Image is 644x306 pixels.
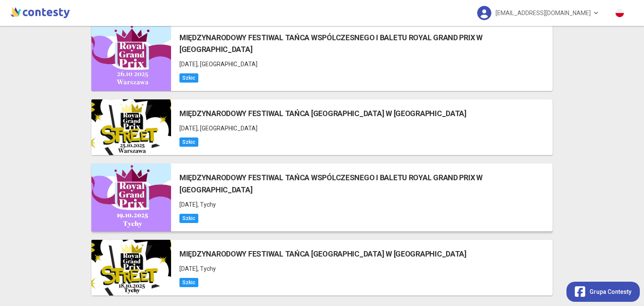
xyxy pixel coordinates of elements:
span: , [GEOGRAPHIC_DATA] [197,61,257,67]
h5: MIĘDZYNARODOWY FESTIWAL TAŃCA WSPÓLCZESNEGO I BALETU ROYAL GRAND PRIX W [GEOGRAPHIC_DATA] [179,32,553,56]
span: [DATE] [179,125,197,132]
span: Szkic [179,214,198,223]
span: , [GEOGRAPHIC_DATA] [197,125,257,132]
span: Szkic [179,278,198,287]
h5: MIĘDZYNARODOWY FESTIWAL TAŃCA [GEOGRAPHIC_DATA] W [GEOGRAPHIC_DATA] [179,248,467,260]
span: [DATE] [179,61,197,67]
span: Szkic [179,137,198,147]
h5: MIĘDZYNARODOWY FESTIWAL TAŃCA WSPÓLCZESNEGO I BALETU ROYAL GRAND PRIX W [GEOGRAPHIC_DATA] [179,172,553,196]
h5: MIĘDZYNARODOWY FESTIWAL TAŃCA [GEOGRAPHIC_DATA] W [GEOGRAPHIC_DATA] [179,108,467,119]
span: Szkic [179,73,198,83]
span: [DATE] [179,201,197,208]
span: [DATE] [179,265,197,272]
span: Grupa Contesty [589,287,631,296]
span: , Tychy [197,265,216,272]
span: , Tychy [197,201,216,208]
span: [EMAIL_ADDRESS][DOMAIN_NAME] [496,4,591,22]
